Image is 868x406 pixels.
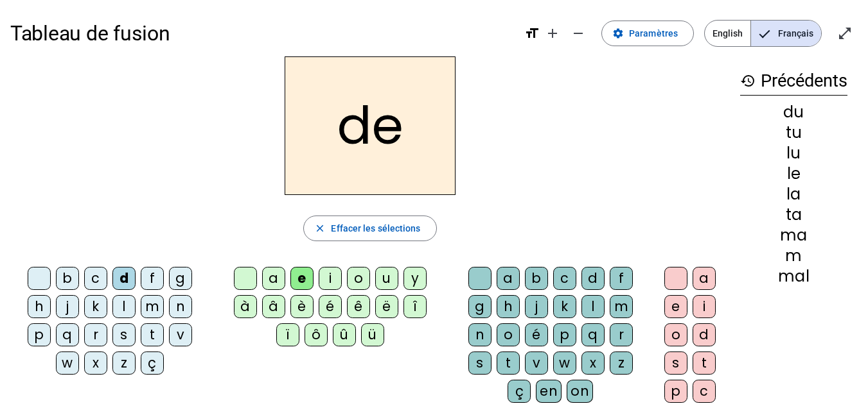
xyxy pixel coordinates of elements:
div: p [664,380,687,403]
div: j [525,295,548,318]
div: p [28,323,51,346]
div: b [56,267,79,290]
mat-icon: open_in_full [837,26,853,41]
button: Entrer en plein écran [832,21,858,46]
div: j [56,295,79,318]
span: Paramètres [629,26,678,41]
div: tu [740,125,847,140]
div: en [536,380,562,403]
div: b [525,267,548,290]
div: ta [740,207,847,223]
div: s [664,351,687,375]
div: h [28,295,51,318]
div: m [610,295,633,318]
div: m [740,248,847,264]
div: e [290,267,314,290]
div: g [169,267,192,290]
div: f [610,267,633,290]
button: Paramètres [601,21,694,46]
span: English [705,21,750,46]
div: r [610,323,633,346]
div: ma [740,228,847,243]
div: à [234,295,257,318]
div: q [581,323,605,346]
h1: Tableau de fusion [10,13,514,54]
div: ë [375,295,398,318]
h2: de [285,56,456,195]
div: ê [347,295,370,318]
div: on [567,380,593,403]
button: Effacer les sélections [303,216,436,241]
div: f [141,267,164,290]
div: û [333,323,356,346]
div: d [112,267,136,290]
div: a [693,267,716,290]
div: è [290,295,314,318]
div: c [553,267,576,290]
div: m [141,295,164,318]
div: l [112,295,136,318]
div: e [664,295,687,318]
div: v [525,351,548,375]
div: ô [305,323,328,346]
div: lu [740,146,847,161]
div: o [347,267,370,290]
div: n [169,295,192,318]
div: a [262,267,285,290]
div: r [84,323,107,346]
div: k [84,295,107,318]
div: é [319,295,342,318]
div: w [56,351,79,375]
button: Augmenter la taille de la police [540,21,565,46]
span: Effacer les sélections [331,221,420,236]
div: le [740,166,847,182]
mat-icon: remove [571,26,586,41]
div: î [403,295,427,318]
div: c [693,380,716,403]
div: t [141,323,164,346]
div: i [693,295,716,318]
div: v [169,323,192,346]
div: t [497,351,520,375]
mat-icon: close [314,223,326,234]
mat-button-toggle-group: Language selection [704,20,822,47]
div: k [553,295,576,318]
div: d [693,323,716,346]
div: n [468,323,492,346]
div: g [468,295,492,318]
div: s [468,351,492,375]
div: du [740,105,847,120]
div: w [553,351,576,375]
mat-icon: history [740,73,756,89]
div: l [581,295,605,318]
div: â [262,295,285,318]
div: o [497,323,520,346]
div: é [525,323,548,346]
button: Diminuer la taille de la police [565,21,591,46]
div: mal [740,269,847,284]
div: ï [276,323,299,346]
div: p [553,323,576,346]
div: x [84,351,107,375]
div: y [403,267,427,290]
div: ü [361,323,384,346]
div: z [610,351,633,375]
div: o [664,323,687,346]
div: ç [508,380,531,403]
div: i [319,267,342,290]
div: s [112,323,136,346]
div: a [497,267,520,290]
div: c [84,267,107,290]
div: q [56,323,79,346]
div: la [740,187,847,202]
div: d [581,267,605,290]
div: ç [141,351,164,375]
mat-icon: add [545,26,560,41]
div: t [693,351,716,375]
mat-icon: settings [612,28,624,39]
div: h [497,295,520,318]
div: x [581,351,605,375]
div: u [375,267,398,290]
div: z [112,351,136,375]
mat-icon: format_size [524,26,540,41]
